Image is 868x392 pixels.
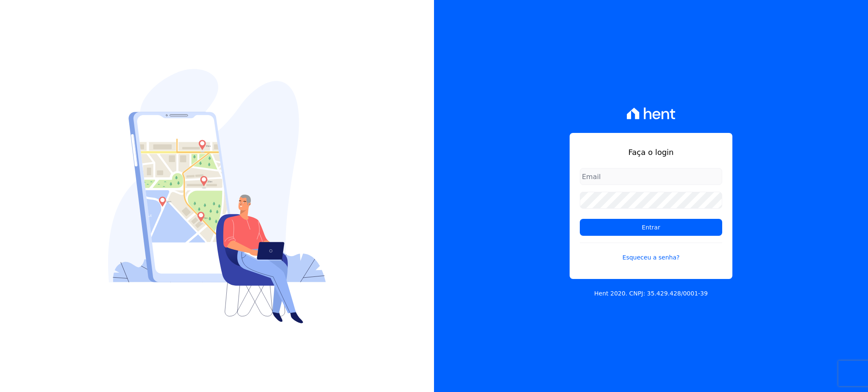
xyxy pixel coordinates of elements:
[108,69,326,323] img: Login
[594,289,708,298] p: Hent 2020. CNPJ: 35.429.428/0001-39
[580,146,722,158] h1: Faça o login
[580,168,722,185] input: Email
[580,219,722,236] input: Entrar
[580,243,722,262] a: Esqueceu a senha?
